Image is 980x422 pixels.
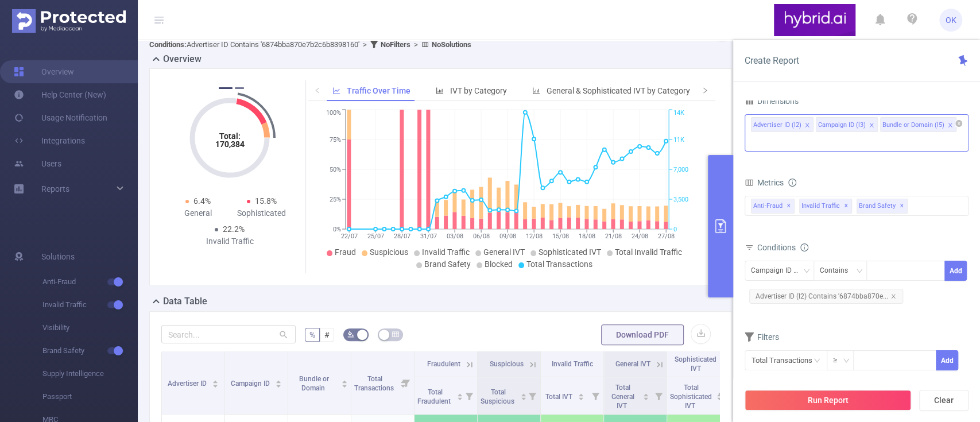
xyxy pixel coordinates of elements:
[341,378,348,385] div: Sort
[347,331,354,338] i: icon: bg-colors
[14,83,106,106] a: Help Center (New)
[483,247,525,257] span: General IVT
[417,388,452,405] span: Total Fraudulent
[215,140,245,149] tspan: 170,384
[12,9,126,33] img: Protected Media
[219,131,241,141] tspan: Total:
[833,351,845,370] div: ≥
[231,380,272,388] span: Campaign ID
[751,117,814,132] li: Advertiser ID (l2)
[880,117,956,132] li: Bundle or Domain (l5)
[394,233,410,240] tspan: 28/07
[212,378,219,385] div: Sort
[14,60,74,83] a: Overview
[745,96,799,106] span: Dimensions
[803,268,810,276] i: icon: down
[198,235,262,247] div: Invalid Traffic
[642,392,649,398] div: Sort
[456,392,463,395] i: icon: caret-up
[611,384,634,410] span: Total General IVT
[944,261,967,281] button: Add
[342,378,348,382] i: icon: caret-up
[615,247,682,257] span: Total Invalid Traffic
[843,357,850,365] i: icon: down
[332,87,340,95] i: icon: line-chart
[955,120,962,127] i: icon: close-circle
[42,385,138,408] span: Passport
[333,226,341,233] tspan: 0%
[42,293,138,316] span: Invalid Traffic
[643,392,649,395] i: icon: caret-up
[163,52,202,66] h2: Overview
[520,396,526,399] i: icon: caret-down
[392,331,399,338] i: icon: table
[299,375,329,392] span: Bundle or Domain
[605,233,622,240] tspan: 21/08
[675,355,716,373] span: Sophisticated IVT
[354,375,396,392] span: Total Transactions
[235,87,244,89] button: 2
[14,106,107,129] a: Usage Notification
[275,378,282,385] div: Sort
[149,40,187,49] b: Conditions :
[168,380,208,388] span: Advertiser ID
[579,233,595,240] tspan: 18/08
[41,177,69,200] a: Reports
[490,360,524,368] span: Suspicious
[578,396,584,399] i: icon: caret-down
[532,87,540,95] i: icon: bar-chart
[432,40,471,49] b: No Solutions
[526,260,592,269] span: Total Transactions
[751,199,795,214] span: Anti-Fraud
[223,224,245,234] span: 22.2%
[422,247,470,257] span: Invalid Traffic
[804,122,810,129] i: icon: close
[427,360,460,368] span: Fraudulent
[946,9,956,32] span: OK
[643,396,649,399] i: icon: caret-down
[673,196,688,203] tspan: 3,500
[936,350,958,370] button: Add
[324,330,330,339] span: #
[461,377,477,414] i: Filter menu
[41,184,69,193] span: Reports
[673,166,688,173] tspan: 7,000
[552,233,569,240] tspan: 15/08
[456,392,463,398] div: Sort
[212,378,219,382] i: icon: caret-up
[42,339,138,362] span: Brand Safety
[347,86,410,95] span: Traffic Over Time
[818,118,866,133] div: Campaign ID (l3)
[341,233,358,240] tspan: 22/07
[359,40,370,49] span: >
[890,293,896,299] i: icon: close
[673,136,684,144] tspan: 11K
[882,118,944,133] div: Bundle or Domain (l5)
[450,86,507,95] span: IVT by Category
[869,122,874,129] i: icon: close
[749,289,903,304] span: Advertiser ID (l2) Contains '6874bba870e...
[900,199,904,213] span: ✕
[230,207,293,219] div: Sophisticated
[816,117,878,132] li: Campaign ID (l3)
[670,384,712,410] span: Total Sophisticated IVT
[520,392,527,398] div: Sort
[800,243,808,251] i: icon: info-circle
[578,392,584,395] i: icon: caret-up
[673,226,677,233] tspan: 0
[745,178,784,187] span: Metrics
[539,247,601,257] span: Sophisticated IVT
[658,233,675,240] tspan: 27/08
[947,122,953,129] i: icon: close
[524,377,540,414] i: Filter menu
[276,383,282,386] i: icon: caret-down
[787,199,791,213] span: ✕
[41,245,75,268] span: Solutions
[526,233,543,240] tspan: 12/08
[745,332,779,342] span: Filters
[330,166,341,173] tspan: 50%
[552,360,593,368] span: Invalid Traffic
[650,377,667,414] i: Filter menu
[420,233,437,240] tspan: 31/07
[42,362,138,385] span: Supply Intelligence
